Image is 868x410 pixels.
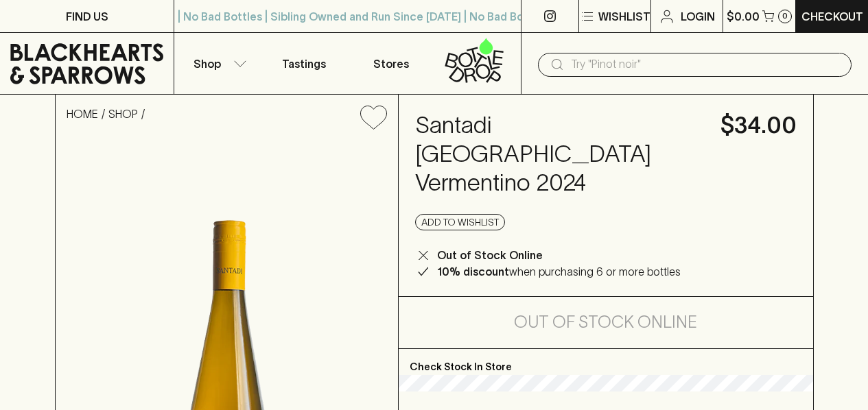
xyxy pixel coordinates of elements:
[282,56,326,72] p: Tastings
[598,8,650,25] p: Wishlist
[66,8,108,25] p: FIND US
[720,111,797,140] h4: $34.00
[415,214,505,230] button: Add to wishlist
[437,263,681,280] p: when purchasing 6 or more bottles
[681,8,715,25] p: Login
[373,56,409,72] p: Stores
[571,53,841,75] input: Try "Pinot noir"
[67,108,98,120] a: HOME
[782,12,788,20] p: 0
[174,33,261,94] button: Shop
[348,33,434,94] a: Stores
[514,311,697,333] h5: Out of Stock Online
[193,56,221,72] p: Shop
[437,265,509,278] b: 10% discount
[437,247,543,263] p: Out of Stock Online
[801,8,863,25] p: Checkout
[727,8,760,25] p: $0.00
[355,100,392,135] button: Add to wishlist
[108,108,138,120] a: SHOP
[399,349,813,375] p: Check Stock In Store
[261,33,347,94] a: Tastings
[415,111,704,197] h4: Santadi [GEOGRAPHIC_DATA] Vermentino 2024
